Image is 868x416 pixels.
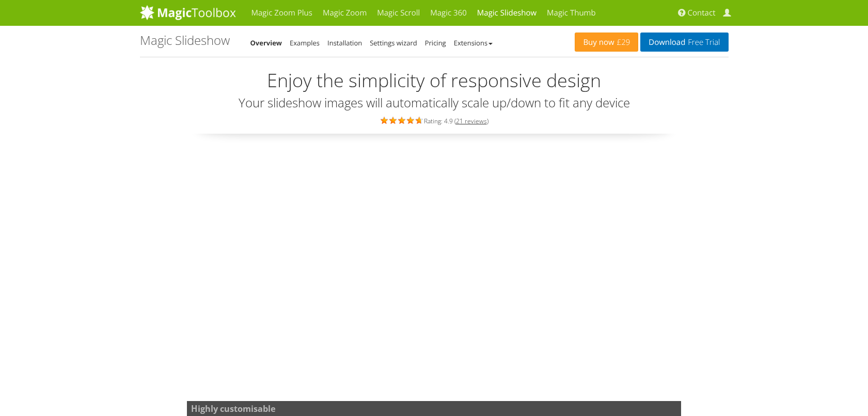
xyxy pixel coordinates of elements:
a: Extensions [454,38,493,47]
span: £29 [614,38,630,46]
span: Free Trial [685,38,720,46]
span: Contact [688,8,716,18]
div: Rating: 4.9 ( ) [140,115,729,126]
b: Highly customisable [191,403,677,415]
a: Examples [290,38,320,47]
img: MagicToolbox.com - Image tools for your website [140,5,236,20]
a: Settings wizard [370,38,417,47]
a: Buy now£29 [575,33,638,52]
a: Installation [327,38,362,47]
a: DownloadFree Trial [640,33,728,52]
h1: Magic Slideshow [140,34,230,47]
a: 21 reviews [456,117,487,125]
a: Pricing [425,38,446,47]
a: Overview [250,38,282,47]
h3: Your slideshow images will automatically scale up/down to fit any device [140,96,729,109]
h2: Enjoy the simplicity of responsive design [140,70,729,91]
